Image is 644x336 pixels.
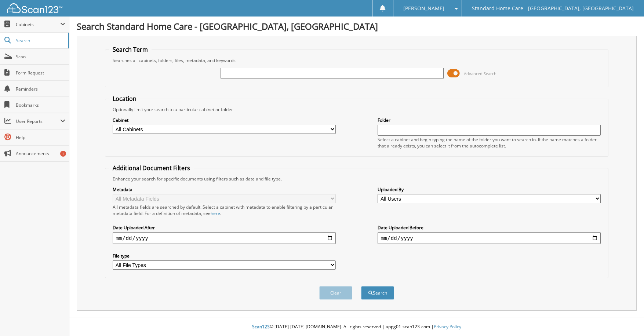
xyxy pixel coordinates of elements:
span: Bookmarks [16,102,65,108]
div: Select a cabinet and begin typing the name of the folder you want to search in. If the name match... [378,136,600,149]
span: [PERSON_NAME] [403,6,444,11]
span: Scan123 [252,324,270,330]
div: All metadata fields are searched by default. Select a cabinet with metadata to enable filtering b... [113,204,335,216]
button: Clear [319,286,352,300]
h1: Search Standard Home Care - [GEOGRAPHIC_DATA], [GEOGRAPHIC_DATA] [77,20,637,32]
span: User Reports [16,118,60,124]
div: 1 [60,151,66,157]
img: scan123-logo-white.svg [7,3,62,13]
label: File type [113,253,335,259]
span: Standard Home Care - [GEOGRAPHIC_DATA], [GEOGRAPHIC_DATA] [472,6,634,11]
label: Metadata [113,186,335,193]
legend: Search Term [109,45,152,54]
div: Searches all cabinets, folders, files, metadata, and keywords [109,57,604,63]
div: Optionally limit your search to a particular cabinet or folder [109,106,604,113]
label: Date Uploaded Before [378,224,600,231]
label: Cabinet [113,117,335,123]
span: Help [16,134,65,140]
span: Scan [16,54,65,60]
button: Search [361,286,394,300]
div: Enhance your search for specific documents using filters such as date and file type. [109,176,604,182]
a: Privacy Policy [434,324,461,330]
div: © [DATE]-[DATE] [DOMAIN_NAME]. All rights reserved | appg01-scan123-com | [69,318,644,336]
span: Announcements [16,150,65,157]
input: start [113,232,335,244]
span: Form Request [16,70,65,76]
span: Search [16,37,64,44]
input: end [378,232,600,244]
span: Cabinets [16,21,60,28]
a: here [211,210,220,216]
label: Uploaded By [378,186,600,193]
legend: Location [109,95,140,103]
span: Advanced Search [464,71,496,76]
span: Reminders [16,86,65,92]
label: Date Uploaded After [113,224,335,231]
legend: Additional Document Filters [109,164,194,172]
label: Folder [378,117,600,123]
